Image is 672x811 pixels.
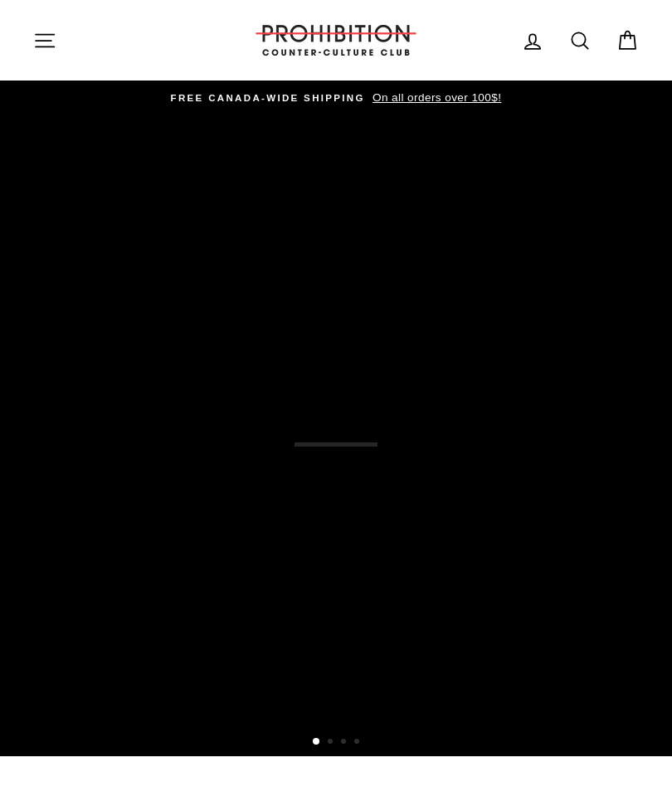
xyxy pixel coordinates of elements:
button: 1 [313,738,321,746]
button: 3 [341,739,349,747]
button: 4 [354,739,363,747]
a: FREE CANADA-WIDE SHIPPING On all orders over 100$! [37,89,635,107]
span: FREE CANADA-WIDE SHIPPING [171,93,365,103]
button: 2 [328,739,336,747]
span: On all orders over 100$! [368,91,501,104]
img: PROHIBITION COUNTER-CULTURE CLUB [253,25,419,56]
